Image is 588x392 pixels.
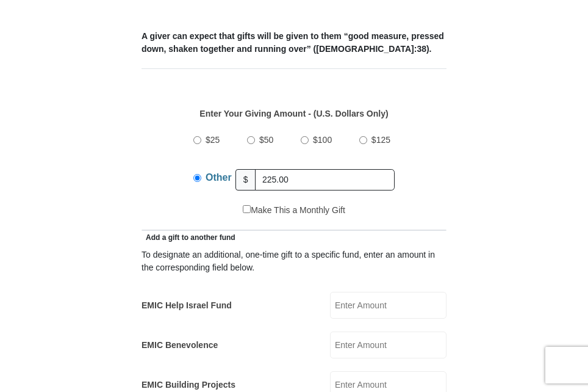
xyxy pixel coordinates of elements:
strong: Enter Your Giving Amount - (U.S. Dollars Only) [199,109,388,118]
label: Make This a Monthly Gift [243,204,345,217]
input: Other Amount [255,169,395,191]
label: EMIC Help Israel Fund [142,299,232,312]
b: A giver can expect that gifts will be given to them “good measure, pressed down, shaken together ... [142,31,444,54]
span: $50 [259,135,273,145]
span: $25 [206,135,220,145]
span: $100 [313,135,332,145]
span: $125 [371,135,390,145]
input: Make This a Monthly Gift [243,205,251,213]
label: EMIC Benevolence [142,339,218,352]
span: Other [206,172,232,183]
span: Add a gift to another fund [142,233,235,242]
span: $ [235,169,256,191]
input: Enter Amount [330,332,446,358]
div: To designate an additional, one-time gift to a specific fund, enter an amount in the correspondin... [142,249,446,274]
input: Enter Amount [330,292,446,319]
label: EMIC Building Projects [142,379,235,391]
